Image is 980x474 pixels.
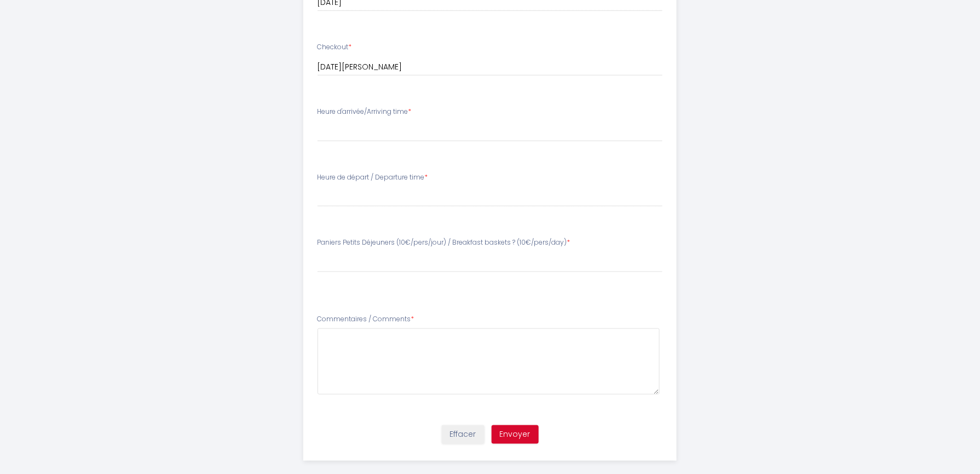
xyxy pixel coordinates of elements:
[442,425,485,444] button: Effacer
[318,42,352,53] label: Checkout
[318,172,428,183] label: Heure de départ / Departure time
[318,107,412,117] label: Heure d'arrivée/Arriving time
[492,425,539,444] button: Envoyer
[318,314,414,325] label: Commentaires / Comments
[318,238,570,248] label: Paniers Petits Déjeuners (10€/pers/jour) / Breakfast baskets ? (10€/pers/day)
